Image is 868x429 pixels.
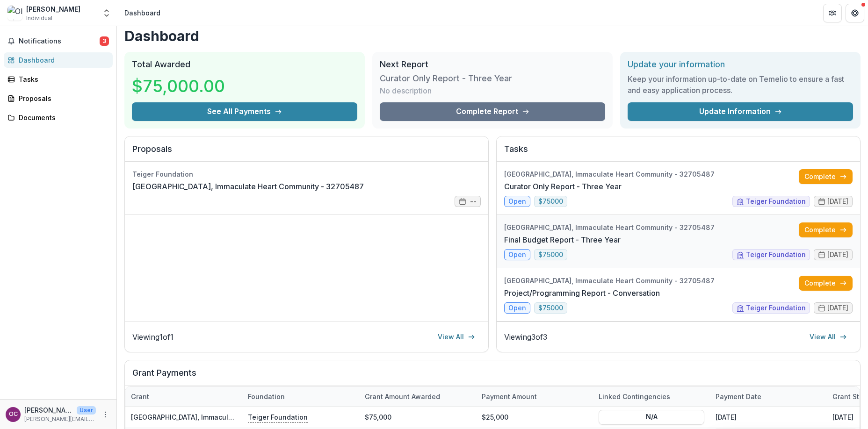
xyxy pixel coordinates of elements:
[846,4,864,22] button: Get Help
[132,331,174,343] p: Viewing 1 of 1
[710,386,827,407] div: Payment date
[125,386,242,407] div: Grant
[504,181,622,192] a: Curator Only Report - Three Year
[504,144,853,162] h2: Tasks
[359,386,476,407] div: Grant amount awarded
[804,329,853,344] a: View All
[504,287,660,299] a: Project/Programming Report - Conversation
[132,181,364,192] a: [GEOGRAPHIC_DATA], Immaculate Heart Community - 32705487
[628,59,853,70] h2: Update your information
[26,4,80,14] div: [PERSON_NAME]
[593,392,676,401] div: Linked Contingencies
[710,407,827,427] div: [DATE]
[476,386,593,407] div: Payment Amount
[100,36,109,46] span: 3
[24,405,73,415] p: [PERSON_NAME]
[380,102,605,121] a: Complete Report
[799,222,853,237] a: Complete
[26,14,52,22] span: Individual
[9,411,18,417] div: Olivian Cha
[124,8,160,18] div: Dashboard
[4,110,113,125] a: Documents
[4,52,113,68] a: Dashboard
[19,113,105,122] div: Documents
[19,37,100,45] span: Notifications
[132,59,357,70] h2: Total Awarded
[124,28,861,44] h1: Dashboard
[504,234,621,245] a: Final Budget Report - Three Year
[242,392,290,401] div: Foundation
[476,392,542,401] div: Payment Amount
[359,407,476,427] div: $75,000
[125,392,155,401] div: Grant
[380,85,432,96] p: No description
[132,73,225,99] h3: $75,000.00
[131,413,338,421] a: [GEOGRAPHIC_DATA], Immaculate Heart Community - 32705487
[132,102,357,121] button: See All Payments
[710,392,767,401] div: Payment date
[132,144,481,162] h2: Proposals
[476,407,593,427] div: $25,000
[24,415,96,423] p: [PERSON_NAME][EMAIL_ADDRESS][PERSON_NAME][DOMAIN_NAME]
[19,74,105,84] div: Tasks
[132,368,853,386] h2: Grant Payments
[504,331,547,343] p: Viewing 3 of 3
[823,4,842,22] button: Partners
[100,409,111,420] button: More
[380,59,605,70] h2: Next Report
[242,386,359,407] div: Foundation
[248,412,308,422] p: Teiger Foundation
[593,386,710,407] div: Linked Contingencies
[121,6,164,20] nav: breadcrumb
[77,406,96,415] p: User
[599,409,704,424] button: N/A
[432,329,481,344] a: View All
[380,73,512,84] h3: Curator Only Report - Three Year
[4,91,113,106] a: Proposals
[628,102,853,121] a: Update Information
[19,55,105,65] div: Dashboard
[4,71,113,87] a: Tasks
[799,169,853,184] a: Complete
[628,73,853,96] h3: Keep your information up-to-date on Temelio to ensure a fast and easy application process.
[100,4,113,22] button: Open entity switcher
[19,93,105,103] div: Proposals
[7,6,22,21] img: Olivian Cha
[4,34,113,49] button: Notifications3
[799,276,853,291] a: Complete
[359,392,446,401] div: Grant amount awarded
